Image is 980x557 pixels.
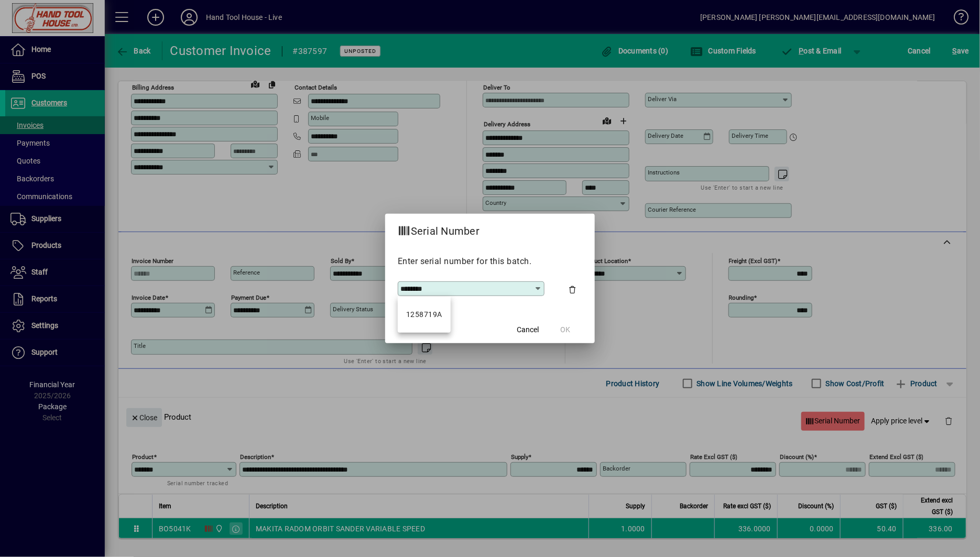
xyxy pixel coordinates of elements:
[385,214,492,244] h2: Serial Number
[406,309,442,320] div: 1258719A
[398,255,582,268] p: Enter serial number for this batch.
[517,324,539,335] span: Cancel
[398,301,451,329] mat-option: 1258719A
[511,320,545,339] button: Cancel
